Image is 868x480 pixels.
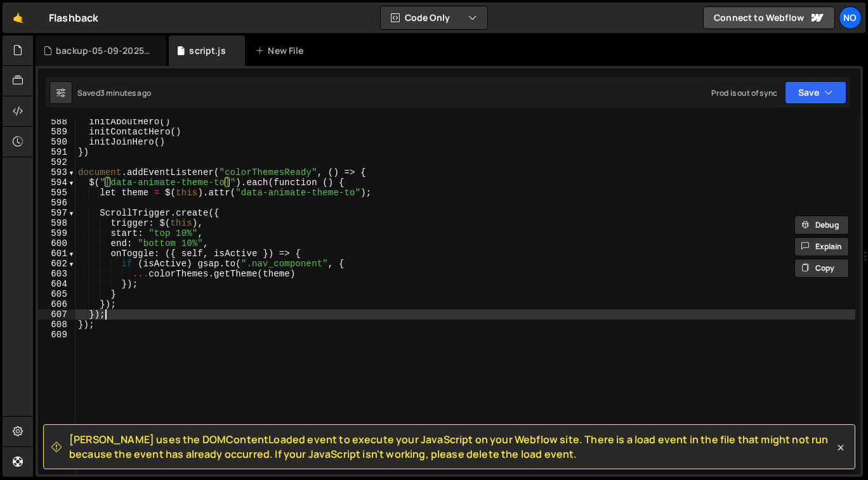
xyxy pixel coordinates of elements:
div: backup-05-09-2025.js [56,44,151,57]
div: 596 [38,198,76,208]
div: 603 [38,269,76,279]
div: 602 [38,259,76,269]
div: Flashback [49,10,98,25]
div: 604 [38,279,76,289]
button: Debug [794,216,849,235]
div: 606 [38,299,76,309]
div: 594 [38,178,76,188]
button: Explain [794,237,849,256]
span: [PERSON_NAME] uses the DOMContentLoaded event to execute your JavaScript on your Webflow site. Th... [69,432,834,461]
div: 608 [38,320,76,330]
div: 609 [38,330,76,340]
a: Connect to Webflow [703,6,835,29]
div: 605 [38,289,76,299]
div: 593 [38,167,76,178]
div: Saved [77,88,151,98]
div: Prod is out of sync [711,88,777,98]
div: 589 [38,127,76,137]
button: Copy [794,259,849,278]
div: 590 [38,137,76,147]
div: New File [255,44,308,57]
button: Save [785,81,846,104]
div: 607 [38,309,76,320]
div: 601 [38,249,76,259]
a: 🤙 [3,3,34,33]
div: 592 [38,157,76,167]
button: Code Only [381,6,487,29]
div: 591 [38,147,76,157]
div: 600 [38,238,76,249]
div: 3 minutes ago [100,88,151,98]
div: 595 [38,188,76,198]
a: No [839,6,862,29]
div: 599 [38,228,76,238]
div: 598 [38,218,76,228]
div: 597 [38,208,76,218]
div: script.js [189,44,225,57]
div: 588 [38,117,76,127]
